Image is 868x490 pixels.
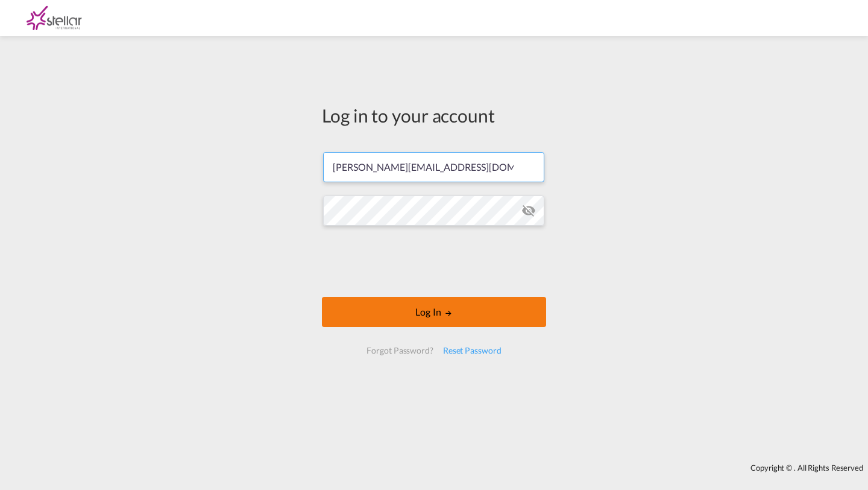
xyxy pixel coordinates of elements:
div: Forgot Password? [362,340,438,361]
div: Reset Password [438,340,506,361]
img: 878e3740302511ed9480ef9336d4e79d.png [18,5,99,32]
input: Enter email/phone number [323,152,544,182]
iframe: reCAPTCHA [342,238,526,285]
button: LOGIN [322,297,546,327]
div: Log in to your account [322,103,546,128]
md-icon: icon-eye-off [521,203,536,218]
